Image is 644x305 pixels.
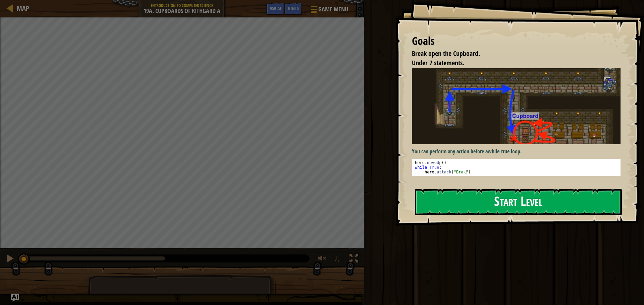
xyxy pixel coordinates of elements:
button: Game Menu [306,3,352,18]
img: Cupboards of kithgard [412,68,626,144]
span: Under 7 statements. [412,58,464,67]
li: Break open the Cupboard. [404,49,619,59]
p: You can perform any action before a . [412,148,626,155]
a: Map [13,4,29,13]
button: Start Level [415,189,622,215]
span: Hints [288,5,299,11]
span: Ask AI [270,5,281,11]
li: Under 7 statements. [404,58,619,68]
button: Toggle fullscreen [347,252,361,266]
div: Goals [412,33,621,49]
button: Ask AI [266,3,284,15]
button: Ctrl + P: Pause [3,252,17,266]
button: Adjust volume [316,252,329,266]
span: Map [17,4,29,13]
span: ♫ [334,253,340,263]
span: Game Menu [318,5,348,14]
button: ♫ [332,252,344,266]
strong: while-true loop [488,148,520,155]
span: Break open the Cupboard. [412,49,480,58]
button: Ask AI [11,294,19,302]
